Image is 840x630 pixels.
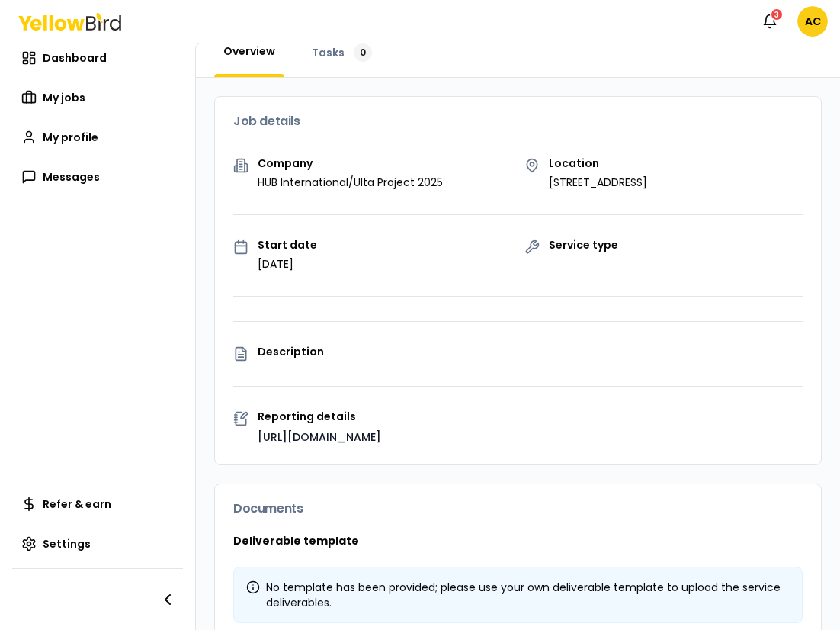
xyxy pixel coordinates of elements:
p: Reporting details [258,411,803,422]
div: 0 [354,43,372,62]
p: [DATE] [258,256,317,272]
a: My jobs [12,82,183,113]
span: Overview [223,43,275,59]
p: [STREET_ADDRESS] [549,175,647,190]
p: Start date [258,239,317,250]
a: My profile [12,122,183,153]
span: Messages [43,169,100,185]
span: Dashboard [43,50,107,66]
p: Location [549,158,647,169]
a: Dashboard [12,43,183,73]
div: No template has been provided; please use your own deliverable template to upload the service del... [246,580,790,610]
button: 3 [755,6,785,37]
span: My profile [43,130,98,145]
div: 3 [770,8,784,21]
p: Service type [549,239,618,250]
a: Settings [12,529,183,559]
p: Company [258,158,443,169]
a: Tasks0 [303,43,381,62]
span: Settings [43,536,91,551]
a: Messages [12,162,183,192]
span: My jobs [43,90,85,105]
span: Refer & earn [43,497,111,512]
h3: Deliverable template [233,533,803,548]
p: Description [258,346,803,357]
h3: Job details [233,115,803,127]
p: HUB International/Ulta Project 2025 [258,175,443,190]
a: Overview [214,43,284,59]
span: Tasks [312,45,345,60]
span: AC [797,6,828,37]
a: [URL][DOMAIN_NAME] [258,429,381,445]
a: Refer & earn [12,489,183,519]
h3: Documents [233,503,803,515]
